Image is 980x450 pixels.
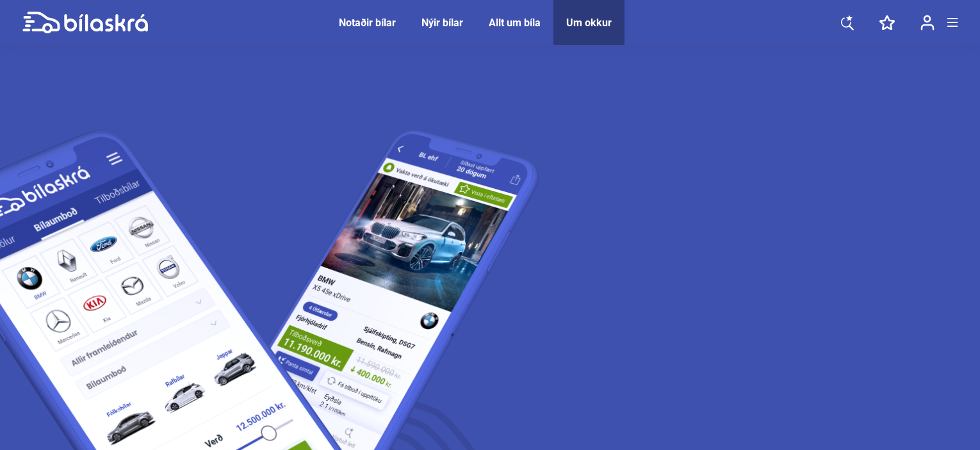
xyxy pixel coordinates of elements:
a: Allt um bíla [489,17,541,29]
a: Nýir bílar [421,17,463,29]
a: Um okkur [566,17,612,29]
a: Notaðir bílar [339,17,396,29]
img: user-login.svg [920,15,935,31]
